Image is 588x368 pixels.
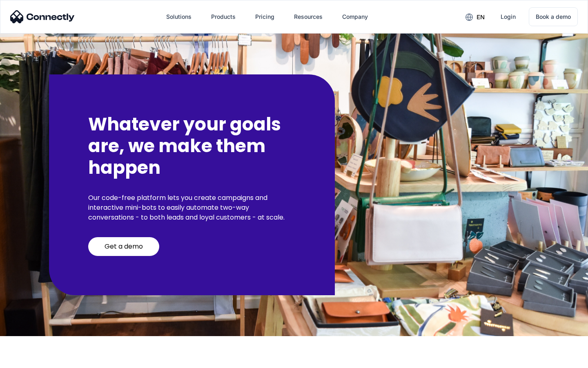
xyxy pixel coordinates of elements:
[88,193,296,222] p: Our code-free platform lets you create campaigns and interactive mini-bots to easily automate two...
[501,11,516,22] div: Login
[529,7,578,26] a: Book a demo
[294,11,323,22] div: Resources
[105,242,143,251] div: Get a demo
[494,7,522,27] a: Login
[88,237,159,256] a: Get a demo
[88,114,296,178] h2: Whatever your goals are, we make them happen
[211,11,236,22] div: Products
[477,11,485,23] div: en
[10,10,75,23] img: Connectly Logo
[255,11,274,22] div: Pricing
[166,11,192,22] div: Solutions
[249,7,281,27] a: Pricing
[342,11,368,22] div: Company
